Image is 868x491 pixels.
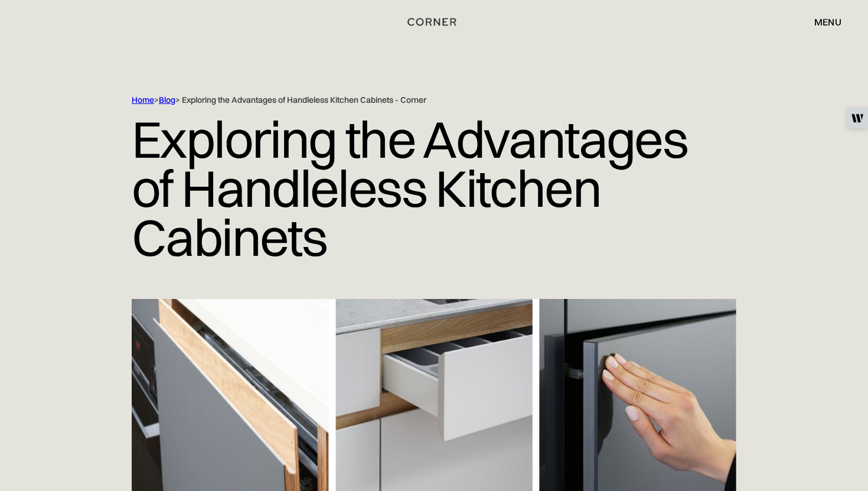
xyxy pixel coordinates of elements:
[814,17,841,27] div: menu
[802,12,841,32] div: menu
[132,106,736,271] h1: Exploring the Advantages of Handleless Kitchen Cabinets
[397,14,471,30] a: home
[132,95,154,105] a: Home
[159,95,175,105] a: Blog
[132,95,687,106] div: > > Exploring the Advantages of Handleless Kitchen Cabinets - Corner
